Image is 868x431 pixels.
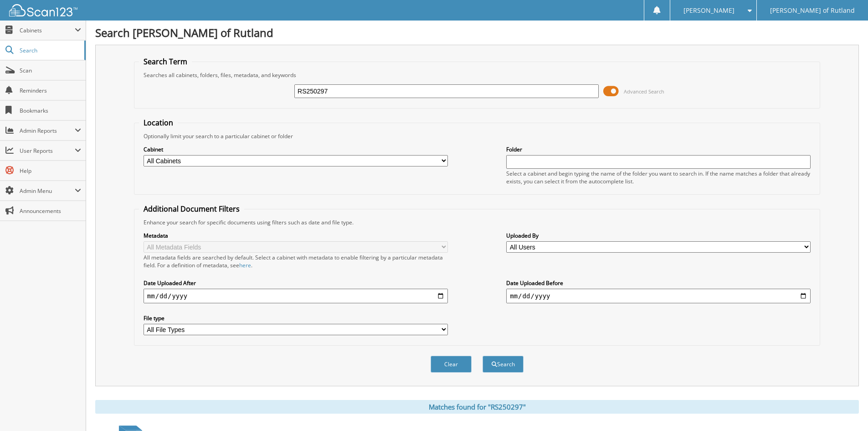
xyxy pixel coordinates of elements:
[770,8,855,13] span: [PERSON_NAME] of Rutland
[624,88,664,95] span: Advanced Search
[144,314,448,322] label: File type
[9,4,77,16] img: scan123-logo-white.svg
[95,25,859,40] h1: Search [PERSON_NAME] of Rutland
[431,356,472,373] button: Clear
[144,232,448,239] label: Metadata
[144,254,448,269] div: All metadata fields are searched by default. Select a cabinet with metadata to enable filtering b...
[506,279,811,287] label: Date Uploaded Before
[20,47,80,54] span: Search
[20,207,81,215] span: Announcements
[20,187,75,195] span: Admin Menu
[139,218,815,226] div: Enhance your search for specific documents using filters such as date and file type.
[95,400,859,414] div: Matches found for "RS250297"
[20,147,75,155] span: User Reports
[483,356,524,373] button: Search
[506,232,811,239] label: Uploaded By
[506,289,811,303] input: end
[20,67,81,74] span: Scan
[506,145,811,153] label: Folder
[506,170,811,185] div: Select a cabinet and begin typing the name of the folder you want to search in. If the name match...
[139,57,192,67] legend: Search Term
[20,26,75,34] span: Cabinets
[139,71,815,79] div: Searches all cabinets, folders, files, metadata, and keywords
[144,289,448,303] input: start
[20,87,81,94] span: Reminders
[20,107,81,114] span: Bookmarks
[144,145,448,153] label: Cabinet
[139,118,178,128] legend: Location
[20,127,75,135] span: Admin Reports
[144,279,448,287] label: Date Uploaded After
[139,132,815,140] div: Optionally limit your search to a particular cabinet or folder
[683,8,734,13] span: [PERSON_NAME]
[239,261,251,269] a: here
[139,204,244,214] legend: Additional Document Filters
[20,167,81,175] span: Help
